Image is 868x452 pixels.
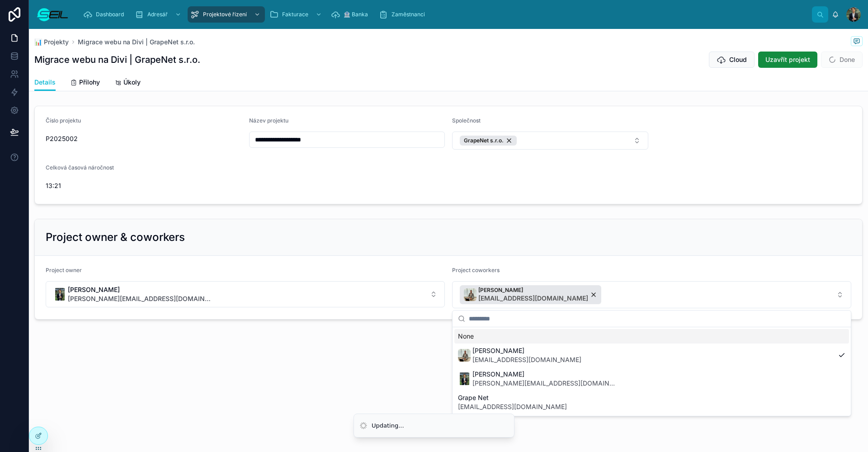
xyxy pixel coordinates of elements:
[34,74,56,91] a: Details
[282,11,308,18] span: Fakturace
[472,346,581,355] span: [PERSON_NAME]
[478,294,588,303] span: [EMAIL_ADDRESS][DOMAIN_NAME]
[34,78,56,87] span: Details
[46,267,82,273] span: Project owner
[267,6,326,23] a: Fakturace
[123,78,141,87] span: Úkoly
[729,55,747,64] span: Cloud
[709,52,755,68] button: Cloud
[46,181,445,190] span: 13:21
[46,164,114,171] span: Celková časová náročnost
[472,370,617,379] span: [PERSON_NAME]
[36,7,69,22] img: App logo
[460,136,517,146] button: Unselect 4
[68,294,212,303] span: [PERSON_NAME][EMAIL_ADDRESS][DOMAIN_NAME]
[46,134,242,143] span: P2025002
[249,117,288,124] span: Název projektu
[452,281,851,308] button: Select Button
[478,287,588,294] span: [PERSON_NAME]
[472,355,581,364] span: [EMAIL_ADDRESS][DOMAIN_NAME]
[472,379,617,388] span: [PERSON_NAME][EMAIL_ADDRESS][DOMAIN_NAME]
[452,132,648,150] button: Select Button
[453,327,851,416] div: Suggestions
[70,74,100,92] a: Přílohy
[328,6,374,23] a: 🏦 Banka
[78,38,195,47] a: Migrace webu na Divi | GrapeNet s.r.o.
[344,11,368,18] span: 🏦 Banka
[46,230,185,245] h2: Project owner & coworkers
[203,11,247,18] span: Projektové řízení
[96,11,124,18] span: Dashboard
[458,402,567,411] span: [EMAIL_ADDRESS][DOMAIN_NAME]
[34,53,200,66] h1: Migrace webu na Divi | GrapeNet s.r.o.
[34,38,69,47] a: 📊 Projekty
[376,6,431,23] a: Zaměstnanci
[114,74,141,92] a: Úkoly
[79,78,100,87] span: Přílohy
[758,52,817,68] button: Uzavřít projekt
[460,285,601,304] button: Unselect 3
[80,6,130,23] a: Dashboard
[392,11,425,18] span: Zaměstnanci
[452,117,481,124] span: Společnost
[68,285,212,294] span: [PERSON_NAME]
[454,329,849,344] div: None
[458,393,567,402] span: Grape Net
[452,267,500,273] span: Project coworkers
[46,281,445,307] button: Select Button
[132,6,186,23] a: Adresář
[46,117,81,124] span: Číslo projektu
[765,55,810,64] span: Uzavřít projekt
[147,11,168,18] span: Adresář
[464,137,504,144] span: GrapeNet s.r.o.
[372,421,404,430] div: Updating...
[76,5,812,24] div: scrollable content
[188,6,265,23] a: Projektové řízení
